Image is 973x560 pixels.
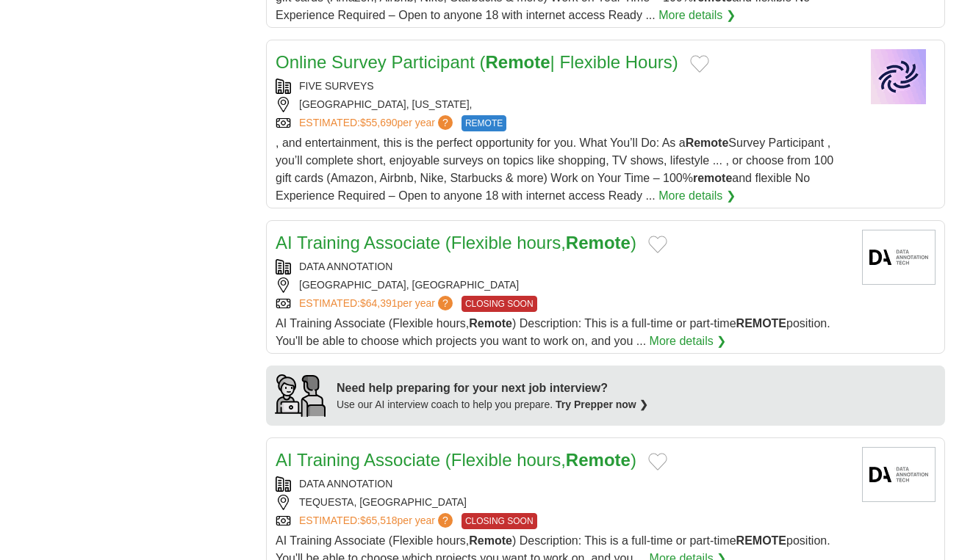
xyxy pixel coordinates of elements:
[686,137,729,149] strong: Remote
[438,296,453,310] span: ?
[299,115,456,131] a: ESTIMATED:$55,690per year?
[736,317,786,330] strong: REMOTE
[438,115,453,130] span: ?
[360,117,398,128] span: $55,690
[690,55,709,73] button: Add to favorite jobs
[276,259,850,274] div: DATA ANNOTATION
[299,513,456,529] a: ESTIMATED:$65,518per year?
[462,513,537,529] span: CLOSING SOON
[276,317,830,347] span: AI Training Associate (Flexible hours, ) Description: This is a full-time or part-time position. ...
[276,495,850,510] div: TEQUESTA, [GEOGRAPHIC_DATA]
[862,447,936,502] img: Company logo
[276,476,850,492] div: DATA ANNOTATION
[276,277,850,293] div: [GEOGRAPHIC_DATA], [GEOGRAPHIC_DATA]
[299,296,456,312] a: ESTIMATED:$64,391per year?
[360,514,398,526] span: $65,518
[566,233,631,252] strong: Remote
[736,534,786,547] strong: REMOTE
[438,513,453,528] span: ?
[462,115,506,131] span: REMOTE
[556,399,648,410] a: Try Prepper now ❯
[276,233,636,252] a: AI Training Associate (Flexible hours,Remote)
[276,52,678,72] a: Online Survey Participant (Remote| Flexible Hours)
[337,397,648,412] div: Use our AI interview coach to help you prepare.
[485,52,550,72] strong: Remote
[469,534,512,547] strong: Remote
[862,230,936,285] img: Company logo
[658,7,736,24] a: More details ❯
[648,236,667,253] button: Add to favorite jobs
[566,450,631,470] strong: Remote
[650,332,727,350] a: More details ❯
[276,137,833,202] span: , and entertainment, this is the perfect opportunity for you. What You’ll Do: As a Survey Partici...
[276,79,850,94] div: FIVE SURVEYS
[360,297,398,309] span: $64,391
[462,296,537,312] span: CLOSING SOON
[337,379,648,397] div: Need help preparing for your next job interview?
[469,317,512,330] strong: Remote
[276,97,850,112] div: [GEOGRAPHIC_DATA], [US_STATE],
[862,49,936,104] img: Company logo
[648,453,667,470] button: Add to favorite jobs
[276,450,636,470] a: AI Training Associate (Flexible hours,Remote)
[693,172,732,184] strong: remote
[658,187,736,205] a: More details ❯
